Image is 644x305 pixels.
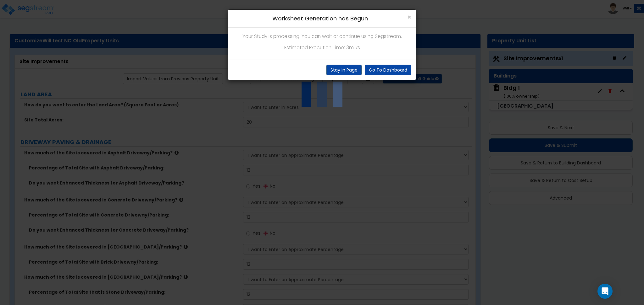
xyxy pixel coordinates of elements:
span: × [407,13,411,22]
div: Open Intercom Messenger [597,284,613,299]
button: Close [407,14,411,20]
h4: Worksheet Generation has Begun [233,14,411,23]
button: Go To Dashboard [365,65,411,75]
p: Estimated Execution Time: 3m 7s [233,44,411,52]
p: Your Study is processing. You can wait or continue using Segstream. [233,32,411,40]
button: Stay In Page [326,65,362,75]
